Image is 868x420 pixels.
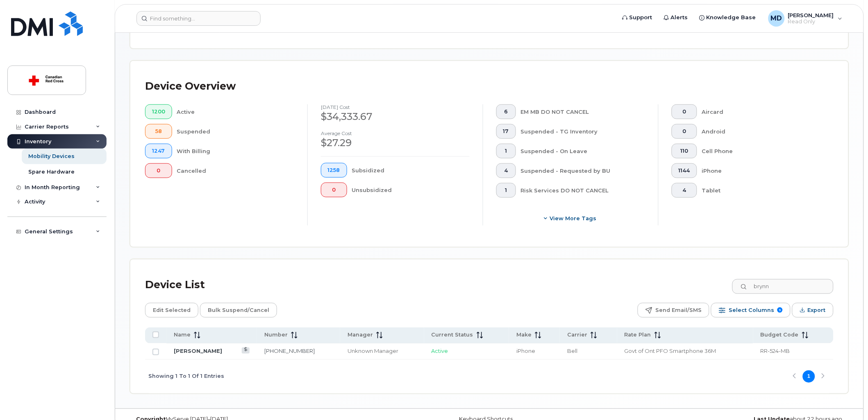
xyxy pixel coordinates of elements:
div: iPhone [702,163,821,178]
span: MD [771,14,782,23]
span: 1144 [679,167,690,174]
div: Suspended - Requested by BU [521,163,645,178]
a: Support [617,9,658,26]
div: Suspended [177,124,295,139]
div: Active [177,104,295,119]
span: Name [174,332,191,339]
div: EM MB DO NOT CANCEL [521,104,645,119]
span: Knowledge Base [707,14,756,22]
h4: [DATE] cost [321,104,470,110]
span: 1258 [328,167,340,174]
span: Edit Selected [153,304,191,316]
div: Unsubsidized [352,183,470,197]
span: 110 [679,148,690,154]
span: 9 [777,307,783,313]
div: Risk Services DO NOT CANCEL [521,183,645,198]
button: 58 [145,124,172,139]
span: View more tags [550,215,597,222]
button: Send Email/SMS [638,303,709,318]
span: Send Email/SMS [655,304,702,316]
span: 4 [679,187,690,194]
span: Read Only [788,18,834,25]
button: 110 [672,144,697,158]
span: Current Status [432,332,473,339]
button: 0 [321,183,347,197]
span: 58 [152,128,165,135]
div: $34,333.67 [321,110,470,124]
input: Search Device List ... [732,279,834,294]
a: Knowledge Base [694,9,762,26]
button: 1200 [145,104,172,119]
a: View Last Bill [242,348,250,354]
span: 0 [152,167,165,174]
button: Page 1 [803,370,815,383]
button: View more tags [496,211,645,226]
button: 1 [496,144,516,158]
span: Select Columns [729,304,774,316]
button: 4 [672,183,697,198]
button: 1247 [145,144,172,158]
div: Tablet [702,183,821,198]
span: 1200 [152,108,165,115]
div: Aircard [702,104,821,119]
button: 0 [672,104,697,119]
span: RR-524-MB [761,348,790,355]
div: Device List [145,274,205,296]
button: 1 [496,183,516,198]
span: Alerts [671,14,688,22]
span: 1 [503,187,509,194]
span: Make [516,332,532,339]
input: Find something... [136,11,261,26]
span: [PERSON_NAME] [788,12,834,18]
a: [PERSON_NAME] [174,348,222,355]
div: Cancelled [177,163,295,178]
span: Export [808,304,826,316]
span: 17 [503,128,509,135]
span: 0 [679,128,690,135]
button: 0 [145,163,172,178]
button: Edit Selected [145,303,198,318]
button: 6 [496,104,516,119]
button: Export [792,303,834,318]
div: Madison Davis [763,10,848,27]
span: Showing 1 To 1 Of 1 Entries [148,370,224,383]
span: Bulk Suspend/Cancel [208,304,269,316]
button: Bulk Suspend/Cancel [200,303,277,318]
button: 17 [496,124,516,139]
span: Bell [567,348,577,355]
div: Suspended - On Leave [521,144,645,158]
a: [PHONE_NUMBER] [264,348,315,355]
div: $27.29 [321,136,470,150]
span: Number [264,332,288,339]
div: Suspended - TG Inventory [521,124,645,139]
h4: Average cost [321,131,470,136]
button: 1144 [672,163,697,178]
span: Carrier [567,332,587,339]
span: Budget Code [761,332,799,339]
div: Cell Phone [702,144,821,158]
span: Rate Plan [625,332,651,339]
span: 4 [503,167,509,174]
button: 0 [672,124,697,139]
span: Manager [348,332,373,339]
div: Android [702,124,821,139]
div: Device Overview [145,76,236,97]
div: With Billing [177,144,295,158]
span: Active [432,348,448,355]
button: Select Columns 9 [711,303,791,318]
span: 0 [328,187,340,193]
span: iPhone [516,348,535,355]
span: 1247 [152,148,165,154]
span: Govt of Ont PFO Smartphone 36M [625,348,716,355]
div: Subsidized [352,163,470,178]
button: 1258 [321,163,347,178]
span: 6 [503,108,509,115]
a: Alerts [658,9,694,26]
div: Unknown Manager [348,348,417,355]
span: 1 [503,148,509,154]
span: Support [629,14,652,22]
button: 4 [496,163,516,178]
span: 0 [679,108,690,115]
